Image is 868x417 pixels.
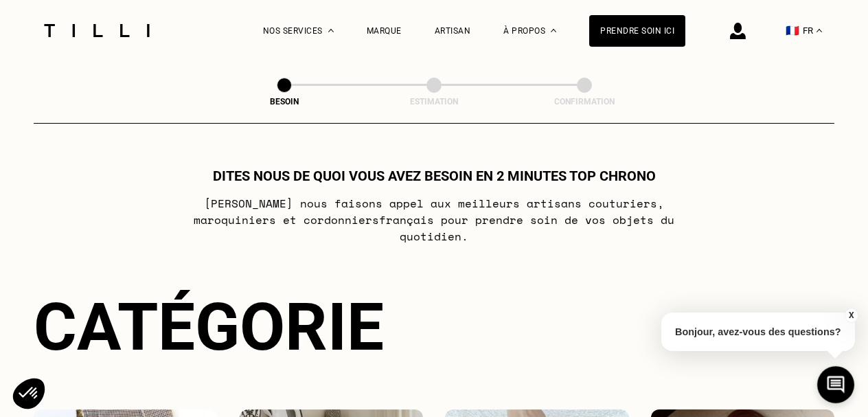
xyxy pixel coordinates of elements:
[730,23,746,39] img: icône connexion
[39,24,155,37] img: Logo du service de couturière Tilli
[551,29,556,32] img: Menu déroulant à propos
[162,195,707,245] p: [PERSON_NAME] nous faisons appel aux meilleurs artisans couturiers , maroquiniers et cordonniers ...
[367,26,402,36] a: Marque
[589,15,685,47] a: Prendre soin ici
[844,308,858,323] button: X
[216,97,353,106] div: Besoin
[213,168,656,184] h1: Dites nous de quoi vous avez besoin en 2 minutes top chrono
[365,97,503,106] div: Estimation
[816,29,822,32] img: menu déroulant
[786,24,799,37] span: 🇫🇷
[328,29,334,32] img: Menu déroulant
[435,26,471,36] a: Artisan
[661,313,855,351] p: Bonjour, avez-vous des questions?
[34,289,834,365] div: Catégorie
[516,97,653,106] div: Confirmation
